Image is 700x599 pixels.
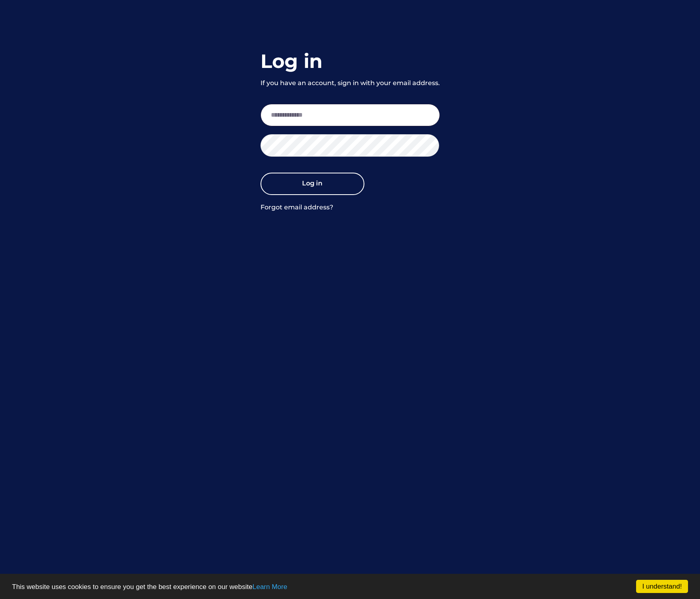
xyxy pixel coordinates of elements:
[253,583,287,591] a: Learn More
[12,583,688,590] p: This website uses cookies to ensure you get the best experience on our website
[261,173,364,195] button: Log in
[636,580,688,593] a: I understand!
[261,79,440,88] div: If you have an account, sign in with your email address.
[261,48,322,75] div: Log in
[261,203,333,212] a: Forgot email address?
